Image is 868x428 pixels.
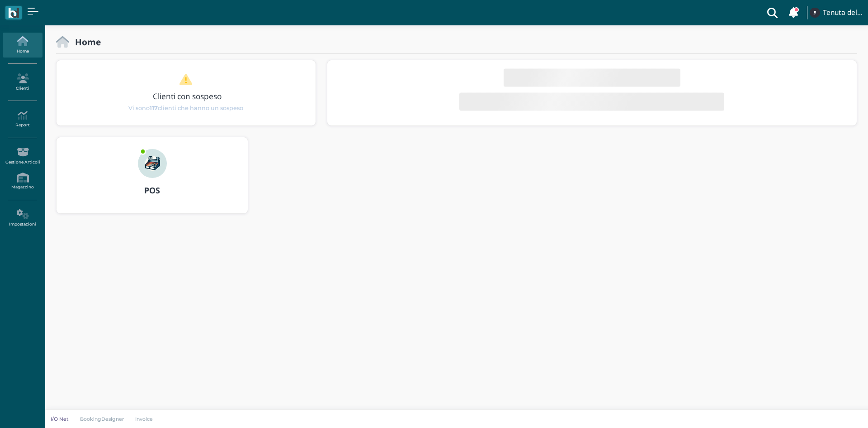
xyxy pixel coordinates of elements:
div: 1 / 1 [57,60,316,125]
h2: Home [69,37,101,47]
a: ... POS [56,137,248,225]
a: Clienti [3,70,42,95]
span: Vi sono clienti che hanno un sospeso [128,104,243,112]
a: Magazzino [3,169,42,194]
img: logo [8,8,19,18]
a: Impostazioni [3,206,42,231]
a: Gestione Articoli [3,144,42,168]
a: Clienti con sospeso Vi sono117clienti che hanno un sospeso [74,73,298,112]
a: Report [3,107,42,132]
b: POS [144,185,160,196]
h4: Tenuta del Barco [823,9,863,17]
iframe: Help widget launcher [804,400,860,420]
img: ... [810,8,820,18]
h3: Clienti con sospeso [75,92,300,101]
a: Home [3,33,42,58]
img: ... [138,149,167,178]
b: 117 [150,105,158,111]
a: ... Tenuta del Barco [808,2,863,24]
